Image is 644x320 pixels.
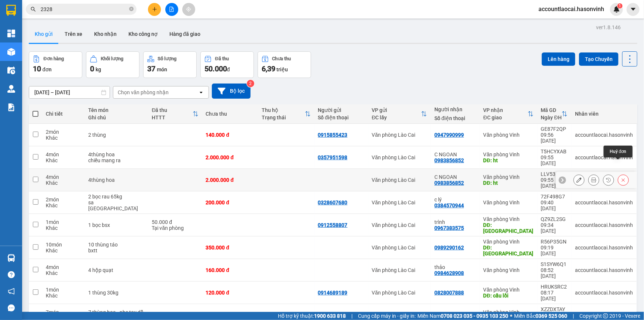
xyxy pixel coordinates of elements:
[169,7,174,12] span: file-add
[86,51,140,78] button: Khối lượng0kg
[46,248,81,253] div: Khác
[88,115,145,120] div: Ghi chú
[152,115,192,120] div: HTTT
[434,202,464,208] div: 0384570944
[630,6,637,13] span: caret-down
[123,25,163,43] button: Kho công nợ
[158,56,177,61] div: Số lượng
[434,157,464,163] div: 0983856852
[88,194,145,200] div: 2 bọc rau 65kg
[318,154,348,160] div: 0357951598
[483,157,534,163] div: DĐ: ht
[46,135,81,141] div: Khác
[541,216,568,222] div: QZ9ZL2SG
[129,6,134,13] span: close-circle
[372,107,421,113] div: VP gửi
[314,313,346,319] strong: 1900 633 818
[483,152,534,157] div: Văn phòng Vinh
[39,43,178,89] h2: VP Nhận: Văn phòng Vinh
[206,132,255,138] div: 140.000 đ
[541,149,568,154] div: T5HCYXAB
[163,25,206,43] button: Hàng đã giao
[157,67,167,72] span: món
[483,132,534,138] div: Văn phòng Vinh
[7,254,15,262] img: warehouse-icon
[7,103,15,111] img: solution-icon
[318,200,348,205] div: 0328607680
[8,288,15,295] span: notification
[182,3,195,16] button: aim
[152,225,198,231] div: Tại văn phòng
[541,194,568,200] div: 72F498G7
[7,85,15,93] img: warehouse-icon
[372,132,427,138] div: Văn phòng Lào Cai
[434,225,464,231] div: 0967383575
[204,64,227,73] span: 50.000
[542,52,575,66] button: Lên hàng
[318,115,365,120] div: Số điện thoại
[29,86,110,98] input: Select a date range.
[480,104,537,124] th: Toggle SortBy
[434,245,464,251] div: 0989290162
[619,3,621,8] span: 1
[434,115,476,121] div: Số điện thoại
[541,239,568,245] div: R56P35GN
[483,180,534,186] div: DĐ: ht
[434,132,464,138] div: 0947990999
[46,202,81,208] div: Khác
[483,239,534,245] div: Văn phòng Vinh
[46,242,81,248] div: 10 món
[88,242,145,248] div: 10 thùng táo
[372,200,427,205] div: Văn phòng Lào Cai
[152,107,192,113] div: Đã thu
[434,264,476,270] div: thảo
[434,219,476,225] div: trình
[148,3,161,16] button: plus
[510,314,512,317] span: ⚪️
[541,261,568,267] div: S1SYW6Q1
[31,7,36,12] span: search
[573,312,574,320] span: |
[44,56,64,61] div: Đơn hàng
[46,219,81,225] div: 1 món
[206,267,255,273] div: 160.000 đ
[59,25,88,43] button: Trên xe
[7,48,15,56] img: warehouse-icon
[372,177,427,183] div: Văn phòng Lào Cai
[215,56,229,61] div: Đã thu
[541,200,568,211] div: 09:40 [DATE]
[46,174,81,180] div: 4 món
[533,4,610,14] span: accountlaocai.hasonvinh
[541,126,568,132] div: GE87F2QP
[88,157,145,163] div: chiều mang ra
[247,80,254,87] sup: 2
[627,3,640,16] button: caret-down
[206,111,255,117] div: Chưa thu
[575,267,633,273] div: accountlaocai.hasonvinh
[41,5,128,13] input: Tìm tên, số ĐT hoặc mã đơn
[613,6,620,13] img: icon-new-feature
[318,222,348,228] div: 0912558807
[46,111,81,117] div: Chi tiết
[537,104,571,124] th: Toggle SortBy
[575,132,633,138] div: accountlaocai.hasonvinh
[29,25,59,43] button: Kho gửi
[417,312,508,320] span: Miền Nam
[483,245,534,256] div: DĐ: hà tĩnh
[46,180,81,186] div: Khác
[88,152,145,157] div: 4thùng hoa
[206,245,255,251] div: 350.000 đ
[514,312,567,320] span: Miền Bắc
[604,146,633,157] div: Huỷ đơn
[148,104,202,124] th: Toggle SortBy
[541,267,568,279] div: 08:52 [DATE]
[272,56,291,61] div: Chưa thu
[541,154,568,166] div: 09:55 [DATE]
[541,290,568,302] div: 08:17 [DATE]
[483,115,528,120] div: ĐC giao
[206,290,255,296] div: 120.000 đ
[46,225,81,231] div: Khác
[541,245,568,256] div: 09:19 [DATE]
[483,293,534,299] div: DĐ: cầu lồi
[4,43,59,55] h2: GE87F2QP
